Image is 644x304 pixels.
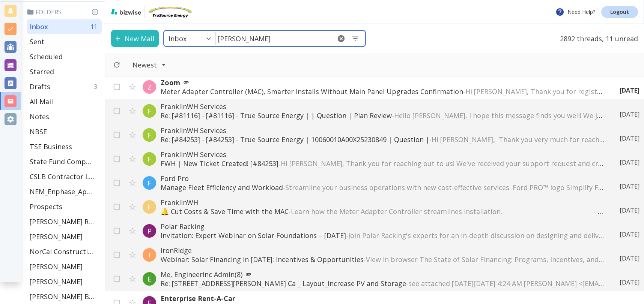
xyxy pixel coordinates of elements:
[147,130,151,139] p: F
[111,30,159,47] button: New Mail
[27,124,102,139] div: NBSE
[27,19,102,34] div: Inbox11
[149,250,150,259] p: I
[620,110,639,118] p: [DATE]
[147,6,193,18] img: TruSource Energy, Inc.
[161,270,605,279] p: Me, Engineerinc Admin (8)
[161,231,605,240] p: Invitation: Expert Webinar on Solar Foundations – [DATE] -
[30,172,94,181] p: CSLB Contractor License
[30,202,62,211] p: Prospects
[27,244,102,259] div: NorCal Construction
[161,279,605,288] p: Re: [STREET_ADDRESS][PERSON_NAME] Ca _ Layout_Increase PV and Storage -
[147,202,151,211] p: F
[27,139,102,154] div: TSE Business
[30,112,49,121] p: Notes
[620,230,639,238] p: [DATE]
[30,82,50,91] p: Drafts
[27,274,102,289] div: [PERSON_NAME]
[27,8,102,16] p: Folders
[161,255,605,264] p: Webinar: Solar Financing in [DATE]: Incentives & Opportunities -
[147,106,151,115] p: F
[161,294,605,303] p: Enterprise Rent-A-Car
[161,78,605,87] p: Zoom
[620,158,639,166] p: [DATE]
[30,217,94,226] p: [PERSON_NAME] Residence
[620,86,639,94] p: [DATE]
[161,183,605,192] p: Manage Fleet Efficiency and Workload -
[147,226,152,235] p: P
[216,31,331,46] input: Search
[161,135,605,144] p: Re: [#84253] - [#84253] - True Source Energy | 10060010A00X25230849 | Question | -
[27,259,102,274] div: [PERSON_NAME]
[30,22,48,31] p: Inbox
[161,111,605,120] p: Re: [#81116] - [#81116] - True Source Energy | | Question | Plan Review -
[30,262,83,271] p: [PERSON_NAME]
[27,109,102,124] div: Notes
[620,182,639,190] p: [DATE]
[27,64,102,79] div: Starred
[27,169,102,184] div: CSLB Contractor License
[30,187,94,196] p: NEM_Enphase_Applications
[610,9,629,15] p: Logout
[161,174,605,183] p: Ford Pro
[147,274,151,283] p: E
[30,67,54,76] p: Starred
[620,278,639,286] p: [DATE]
[27,94,102,109] div: All Mail
[161,159,605,168] p: FWH | New Ticket Created! [#84253] -
[94,82,100,91] p: 3
[27,229,102,244] div: [PERSON_NAME]
[601,6,638,18] a: Logout
[27,199,102,214] div: Prospects
[30,142,72,151] p: TSE Business
[110,58,123,72] button: Refresh
[27,49,102,64] div: Scheduled
[161,87,605,96] p: Meter Adapter Controller (MAC), Smarter Installs Without Main Panel Upgrades Confirmation -
[161,198,605,207] p: FranklinWH
[555,30,638,47] p: 2892 threads, 11 unread
[147,154,151,163] p: F
[147,178,151,187] p: F
[169,34,187,43] p: Inbox
[555,7,595,16] p: Need Help?
[111,9,141,15] img: bizwise
[125,57,173,73] button: Filter
[620,134,639,142] p: [DATE]
[30,292,94,301] p: [PERSON_NAME] Batteries
[27,214,102,229] div: [PERSON_NAME] Residence
[30,127,47,136] p: NBSE
[30,277,83,286] p: [PERSON_NAME]
[30,37,44,46] p: Sent
[30,232,83,241] p: [PERSON_NAME]
[161,246,605,255] p: IronRidge
[27,34,102,49] div: Sent
[161,126,605,135] p: FranklinWH Services
[30,52,63,61] p: Scheduled
[147,82,152,91] p: Z
[90,22,100,31] p: 11
[161,207,605,216] p: 🔔 Cut Costs & Save Time with the MAC -
[30,247,94,256] p: NorCal Construction
[27,184,102,199] div: NEM_Enphase_Applications
[27,79,102,94] div: Drafts3
[27,289,102,304] div: [PERSON_NAME] Batteries
[291,207,630,216] span: Learn how the Meter Adapter Controller streamlines installation. ͏ ‌ ͏ ‌ ͏ ‌ ͏ ‌ ͏ ‌ ͏ ‌ ͏ ‌ ͏ ‌ ...
[30,157,94,166] p: State Fund Compensation
[620,254,639,262] p: [DATE]
[27,154,102,169] div: State Fund Compensation
[30,97,53,106] p: All Mail
[161,102,605,111] p: FranklinWH Services
[620,206,639,214] p: [DATE]
[161,150,605,159] p: FranklinWH Services
[161,222,605,231] p: Polar Racking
